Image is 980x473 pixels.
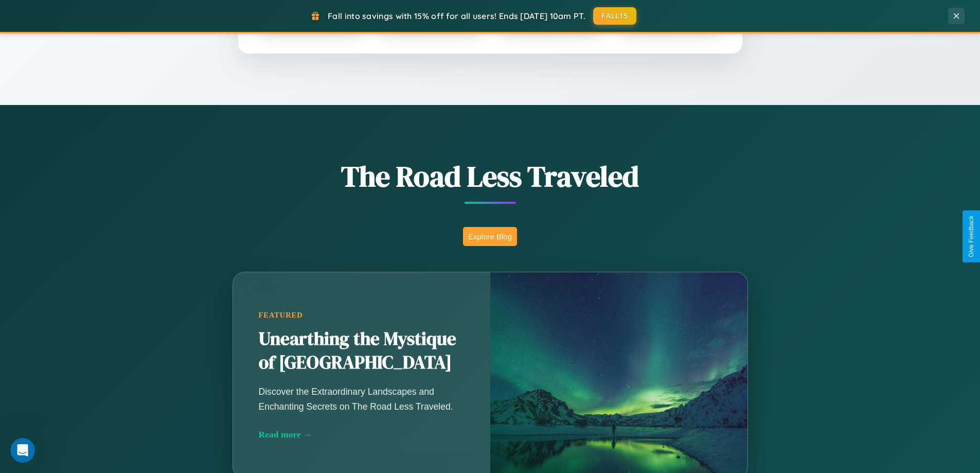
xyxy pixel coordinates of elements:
p: Discover the Extraordinary Landscapes and Enchanting Secrets on The Road Less Traveled. [259,384,465,413]
iframe: Intercom live chat [10,438,35,463]
h2: Unearthing the Mystique of [GEOGRAPHIC_DATA] [259,327,465,375]
div: Give Feedback [968,216,975,257]
span: Fall into savings with 15% off for all users! Ends [DATE] 10am PT. [328,11,585,21]
h1: The Road Less Traveled [182,156,799,196]
div: Read more → [259,429,465,440]
button: Explore Blog [463,227,517,246]
button: FALL15 [593,7,636,25]
div: Featured [259,311,465,320]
